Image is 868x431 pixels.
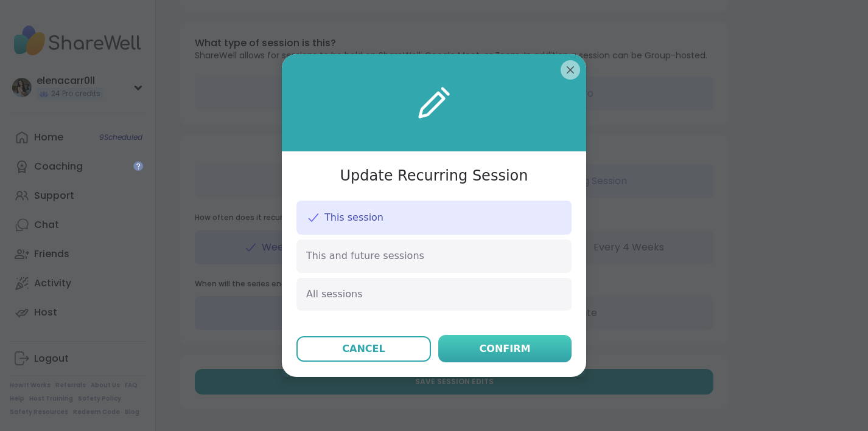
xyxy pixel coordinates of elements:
span: All sessions [306,288,362,301]
h3: Update Recurring Session [340,166,528,187]
div: Confirm [480,342,531,356]
button: Confirm [438,335,572,362]
iframe: Spotlight [133,161,143,171]
span: This session [324,211,383,224]
button: Cancel [296,336,431,362]
div: Cancel [342,342,385,356]
span: This and future sessions [306,249,424,263]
